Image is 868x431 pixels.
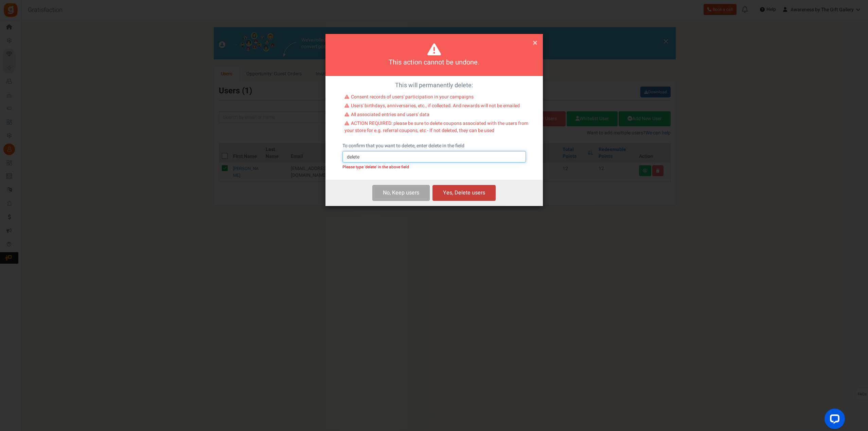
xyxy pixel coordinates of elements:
h4: This action cannot be undone. [334,58,534,68]
span: × [533,36,537,49]
label: To confirm that you want to delete, enter delete in the field [342,143,464,149]
li: All associated entries and users' data [344,111,528,120]
input: delete [342,151,526,163]
p: This will permanently delete: [331,81,538,90]
li: Consent records of users' participation in your campaigns [344,94,528,102]
button: Yes, Delete users [432,185,496,201]
div: Please type 'delete' in the above field [342,165,526,169]
li: ACTION REQUIRED: please be sure to delete coupons associated with the users from your store for e... [344,120,528,136]
li: Users' birthdays, anniversaries, etc., if collected. And rewards will not be emailed [344,102,528,111]
span: s [417,189,419,197]
button: No, Keep users [372,185,430,201]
